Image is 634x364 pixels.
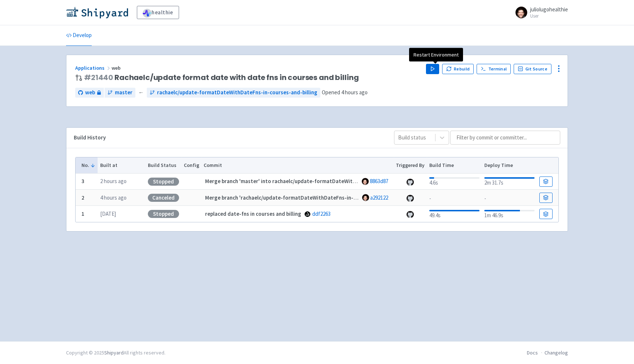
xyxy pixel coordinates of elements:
div: Canceled [148,194,179,202]
b: 2 [81,194,84,201]
span: web [112,65,122,71]
span: juliolugohealthie [530,6,568,13]
th: Build Status [145,157,181,174]
th: Triggered By [394,157,427,174]
img: Shipyard logo [66,7,128,18]
a: Applications [75,65,112,71]
a: Terminal [477,64,511,74]
span: master [115,88,132,97]
span: web [85,88,95,97]
time: [DATE] [100,210,116,217]
div: 49.4s [429,208,480,220]
span: rachaelc/update-formatDateWithDateFns-in-courses-and-billing [157,88,317,97]
span: ← [138,88,144,97]
div: Build History [74,134,382,142]
th: Deploy Time [482,157,537,174]
a: Build Details [539,193,553,203]
b: 1 [81,210,84,217]
th: Config [181,157,201,174]
time: 4 hours ago [100,194,127,201]
small: User [530,14,568,18]
a: #21440 [84,72,113,83]
span: Opened [322,89,368,96]
th: Commit [201,157,394,174]
div: 2m 31.7s [484,176,535,187]
a: ddf2263 [312,210,331,217]
a: master [105,88,135,98]
button: Rebuild [442,64,474,74]
strong: Merge branch 'rachaelc/update-formatDateWithDateFns-in-client-profile' into rachaelc/update-forma... [205,194,560,201]
div: Copyright © 2025 All rights reserved. [66,349,165,357]
a: 8863d87 [370,178,388,185]
a: Build Details [539,176,553,187]
div: Stopped [148,210,179,218]
strong: Merge branch 'master' into rachaelc/update-formatDateWithDateFns-in-courses-and-billing [205,178,433,185]
a: Shipyard [104,349,124,356]
b: 3 [81,178,84,185]
a: rachaelc/update-formatDateWithDateFns-in-courses-and-billing [147,88,320,98]
th: Built at [98,157,145,174]
a: web [75,88,104,98]
strong: replaced date-fns in courses and billing [205,210,301,217]
span: Rachaelc/update format date with date fns in courses and billing [84,73,358,82]
div: - [484,193,535,203]
button: Play [426,64,439,74]
time: 4 hours ago [341,89,368,96]
input: Filter by commit or committer... [450,131,560,145]
a: Docs [527,349,538,356]
th: Build Time [427,157,482,174]
a: a292122 [370,194,388,201]
a: juliolugohealthie User [511,7,568,18]
time: 2 hours ago [100,178,127,185]
a: Changelog [544,349,568,356]
div: Stopped [148,178,179,186]
div: 1m 46.9s [484,208,535,220]
a: healthie [137,6,179,19]
div: 4.6s [429,176,480,187]
button: No. [81,161,95,169]
a: Develop [66,25,92,46]
a: Build Details [539,209,553,219]
a: Git Source [514,64,551,74]
div: - [429,193,480,203]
